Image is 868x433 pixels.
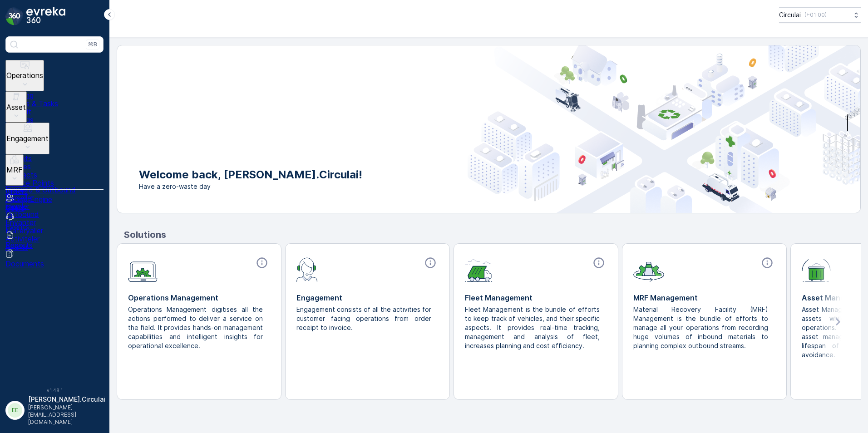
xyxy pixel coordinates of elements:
[296,292,439,303] p: Engagement
[5,154,24,186] button: MRF
[128,256,158,282] img: module-icon
[5,260,104,268] p: Documents
[5,388,104,393] span: v 1.48.1
[465,292,607,303] p: Fleet Management
[8,403,22,418] div: EE
[124,228,861,241] p: Solutions
[296,256,318,282] img: module-icon
[5,91,27,123] button: Asset
[128,292,270,303] p: Operations Management
[5,123,49,154] button: Engagement
[296,305,431,332] p: Engagement consists of all the activities for customer facing operations from order receipt to in...
[128,305,263,350] p: Operations Management digitises all the actions performed to deliver a service on the field. It p...
[28,404,105,426] p: [PERSON_NAME][EMAIL_ADDRESS][DOMAIN_NAME]
[6,103,26,111] p: Asset
[6,166,23,174] p: MRF
[6,71,43,79] p: Operations
[804,11,827,19] p: ( +01:00 )
[5,60,44,91] button: Operations
[633,292,775,303] p: MRF Management
[468,45,860,213] img: city illustration
[633,256,664,282] img: module-icon
[88,41,97,48] p: ⌘B
[5,186,104,194] a: Inbound & Outbound
[779,10,801,20] p: Circulai
[5,241,104,249] p: Reports
[633,305,768,350] p: Material Recovery Facility (MRF) Management is the bundle of efforts to manage all your operation...
[5,204,104,212] p: Users
[5,195,104,212] a: Users
[5,251,104,268] a: Documents
[5,222,104,231] p: Events
[5,7,24,25] img: logo
[5,214,104,231] a: Events
[465,256,493,282] img: module-icon
[802,256,831,282] img: module-icon
[139,182,362,191] span: Have a zero-waste day
[28,395,105,404] p: [PERSON_NAME].Circulai
[5,232,104,249] a: Reports
[6,134,49,143] p: Engagement
[465,305,600,350] p: Fleet Management is the bundle of efforts to keep track of vehicles, and their specific aspects. ...
[26,7,65,25] img: logo_dark-DEwI_e13.png
[779,7,861,23] button: Circulai(+01:00)
[5,395,104,426] button: EE[PERSON_NAME].Circulai[PERSON_NAME][EMAIL_ADDRESS][DOMAIN_NAME]
[139,167,362,182] p: Welcome back, [PERSON_NAME].Circulai!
